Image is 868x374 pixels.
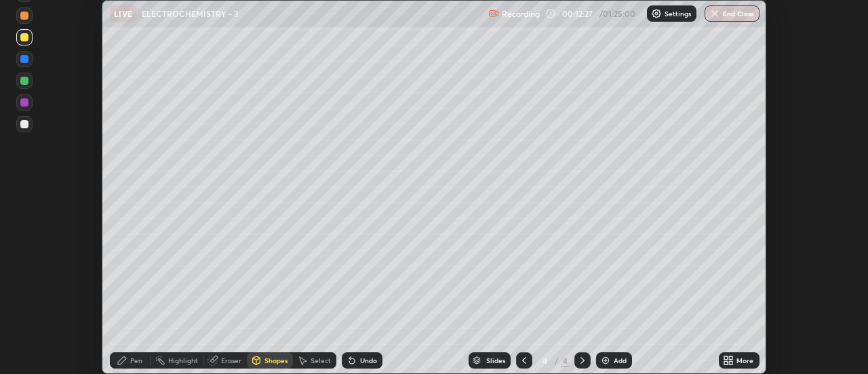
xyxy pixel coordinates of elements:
[114,8,132,19] p: LIVE
[221,357,241,364] div: Eraser
[168,357,198,364] div: Highlight
[614,357,627,364] div: Add
[142,8,239,19] p: ELECTROCHEMISTRY - 3
[736,357,753,364] div: More
[488,8,499,19] img: recording.375f2c34.svg
[360,357,377,364] div: Undo
[665,10,691,17] p: Settings
[600,355,611,366] img: add-slide-button
[311,357,331,364] div: Select
[264,357,288,364] div: Shapes
[705,5,759,22] button: End Class
[554,356,558,364] div: /
[651,8,662,19] img: class-settings-icons
[709,8,720,19] img: end-class-cross
[538,356,551,364] div: 4
[561,354,569,367] div: 4
[130,357,142,364] div: Pen
[486,357,505,364] div: Slides
[502,9,540,19] p: Recording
